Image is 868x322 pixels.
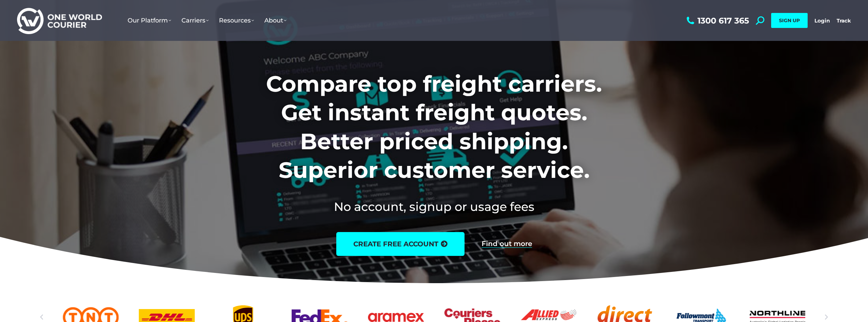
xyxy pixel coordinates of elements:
span: Our Platform [128,17,171,24]
a: 1300 617 365 [685,16,749,25]
img: One World Courier [17,7,102,34]
a: SIGN UP [771,13,808,28]
a: Carriers [176,10,214,31]
span: About [264,17,286,24]
a: About [259,10,292,31]
a: Find out more [482,240,532,248]
h2: No account, signup or usage fees [221,198,647,215]
a: Login [814,17,830,24]
h1: Compare top freight carriers. Get instant freight quotes. Better priced shipping. Superior custom... [221,70,647,185]
a: Resources [214,10,259,31]
span: Carriers [181,17,209,24]
a: Track [837,17,851,24]
a: Our Platform [122,10,176,31]
span: SIGN UP [779,17,800,24]
a: create free account [336,232,465,256]
span: Resources [219,17,254,24]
